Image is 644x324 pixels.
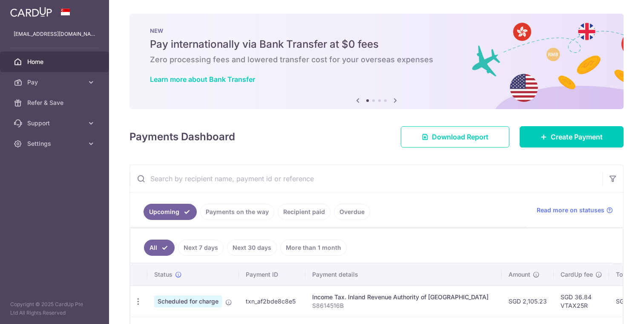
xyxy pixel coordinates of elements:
span: Support [27,119,83,127]
a: Upcoming [144,204,197,220]
span: Settings [27,139,83,148]
a: Learn more about Bank Transfer [150,75,255,84]
span: Amount [509,270,530,279]
td: SGD 2,105.23 [502,286,554,317]
span: Total amt. [616,270,644,279]
th: Payment ID [239,263,305,286]
a: Payments on the way [200,204,274,220]
span: Read more on statuses [537,206,604,214]
a: Download Report [401,126,509,148]
p: [EMAIL_ADDRESS][DOMAIN_NAME] [14,30,95,38]
div: Income Tax. Inland Revenue Authority of [GEOGRAPHIC_DATA] [312,293,495,301]
td: txn_af2bde8c8e5 [239,286,305,317]
a: More than 1 month [280,240,347,256]
a: All [144,240,175,256]
a: Next 7 days [178,240,224,256]
span: Pay [27,78,83,87]
h4: Payments Dashboard [129,129,235,145]
span: Scheduled for charge [154,295,222,307]
td: SGD 36.84 VTAX25R [554,286,609,317]
a: Overdue [334,204,370,220]
span: Create Payment [551,132,603,142]
th: Payment details [305,263,502,286]
span: Refer & Save [27,98,83,107]
a: Create Payment [520,126,624,148]
span: Status [154,270,172,279]
img: CardUp [10,7,52,17]
a: Read more on statuses [537,206,613,214]
a: Next 30 days [227,240,277,256]
span: Home [27,58,83,66]
input: Search by recipient name, payment id or reference [130,165,603,192]
img: Bank transfer banner [129,14,624,109]
p: S8614516B [312,301,495,310]
a: Recipient paid [278,204,331,220]
span: Download Report [432,132,489,142]
h6: Zero processing fees and lowered transfer cost for your overseas expenses [150,55,603,65]
p: NEW [150,27,603,34]
span: CardUp fee [561,270,593,279]
h5: Pay internationally via Bank Transfer at $0 fees [150,38,603,51]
